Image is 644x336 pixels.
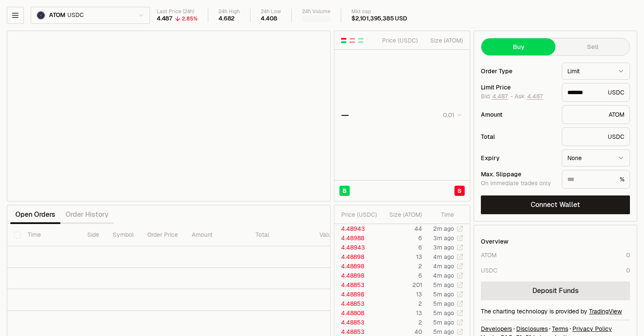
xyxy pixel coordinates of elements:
a: Terms [552,325,568,333]
button: Sell [555,38,630,55]
th: Symbol [106,224,141,246]
td: 201 [380,280,423,290]
div: Price ( USDC ) [380,36,418,45]
a: TradingView [589,307,622,315]
span: USDC [67,11,83,19]
td: 2 [380,261,423,271]
time: 5m ago [433,328,454,336]
div: 0 [626,266,630,275]
div: 24h Low [261,9,281,15]
div: 2.85% [182,15,198,22]
span: Ask [515,93,543,101]
td: 4.48853 [334,318,380,327]
td: 2 [380,318,423,327]
div: 24h High [218,9,240,15]
div: Max. Slippage [481,171,555,177]
time: 2m ago [433,225,454,233]
a: Disclosures [516,325,548,333]
button: 4.487 [492,93,509,100]
div: 4.487 [157,15,172,23]
span: S [457,187,462,195]
td: 4.48943 [334,243,380,252]
div: USDC [481,266,497,275]
div: Order Type [481,68,555,74]
div: Size ( ATOM ) [425,36,463,45]
td: 4.48853 [334,299,380,308]
div: Expiry [481,155,555,161]
td: 4.48898 [334,261,380,271]
div: ATOM [481,251,497,259]
iframe: Financial Chart [7,31,330,201]
time: 5m ago [433,300,454,307]
div: Mkt cap [351,9,407,15]
td: 4.48988 [334,233,380,243]
button: Connect Wallet [481,195,630,214]
td: 4.48808 [334,308,380,318]
td: 4.48898 [334,252,380,261]
td: 4.48898 [334,271,380,280]
th: Order Price [141,224,185,246]
div: — [341,109,349,121]
div: Time [429,210,454,219]
div: Limit Price [481,84,555,90]
span: B [342,187,347,195]
div: Size ( ATOM ) [387,210,422,219]
th: Side [80,224,106,246]
div: USDC [562,127,630,146]
td: 6 [380,243,423,252]
time: 4m ago [433,272,454,279]
button: Select all [14,232,21,238]
div: Amount [481,112,555,118]
div: ATOM [562,105,630,124]
button: None [562,149,630,167]
td: 6 [380,233,423,243]
td: 44 [380,224,423,233]
time: 5m ago [433,290,454,298]
time: 3m ago [433,244,454,251]
div: Last Price (24h) [157,9,198,15]
div: % [562,170,630,189]
td: 13 [380,308,423,318]
th: Time [21,224,80,246]
td: 2 [380,299,423,308]
div: 4.408 [261,15,277,23]
th: Total [249,224,313,246]
div: 4.682 [218,15,235,23]
time: 4m ago [433,253,454,261]
img: ATOM Logo [37,11,45,19]
time: 5m ago [433,319,454,326]
th: Value [313,224,342,246]
a: Privacy Policy [572,325,612,333]
div: Overview [481,237,509,246]
td: 13 [380,252,423,261]
td: 6 [380,271,423,280]
div: 0 [626,251,630,259]
div: On immediate trades only [481,180,555,187]
div: 24h Volume [302,9,331,15]
td: 4.48898 [334,290,380,299]
td: 4.48943 [334,224,380,233]
div: $2,101,395,385 USD [351,15,407,23]
button: Buy [481,38,555,55]
span: Bid - [481,93,513,101]
button: 4.487 [526,93,543,100]
div: USDC [562,83,630,102]
button: Limit [562,63,630,80]
a: Deposit Funds [481,281,630,300]
button: Order History [60,206,114,223]
td: 13 [380,290,423,299]
span: ATOM [49,11,66,19]
time: 4m ago [433,262,454,270]
time: 5m ago [433,309,454,317]
a: Developers [481,325,512,333]
th: Amount [185,224,249,246]
button: Open Orders [10,206,60,223]
button: 0.01 [440,110,463,120]
div: The charting technology is provided by [481,307,630,316]
button: Show Buy and Sell Orders [340,37,347,44]
time: 5m ago [433,281,454,289]
button: Show Buy Orders Only [357,37,364,44]
td: 4.48853 [334,280,380,290]
button: Show Sell Orders Only [349,37,356,44]
div: Total [481,134,555,140]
